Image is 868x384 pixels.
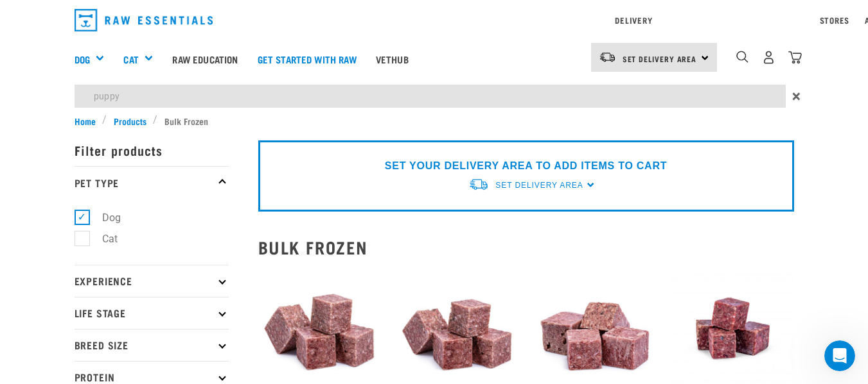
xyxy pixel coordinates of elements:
[599,51,616,63] img: van-moving.png
[792,85,801,108] span: ×
[736,51,748,63] img: home-icon-1@2x.png
[75,9,213,31] img: Raw Essentials Logo
[75,134,229,166] p: Filter products
[64,4,804,37] nav: dropdown navigation
[75,52,90,67] a: Dog
[824,340,855,371] iframe: Intercom live chat
[114,114,146,128] span: Products
[163,33,247,85] a: Raw Education
[123,52,138,67] a: Cat
[762,51,775,64] img: user.png
[75,265,229,297] p: Experience
[75,329,229,361] p: Breed Size
[788,51,802,64] img: home-icon@2x.png
[820,18,850,22] a: Stores
[258,237,794,257] h2: Bulk Frozen
[75,166,229,198] p: Pet Type
[75,114,103,128] a: Home
[615,18,652,22] a: Delivery
[82,210,126,226] label: Dog
[75,297,229,329] p: Life Stage
[82,231,123,247] label: Cat
[623,56,697,61] span: Set Delivery Area
[495,181,583,190] span: Set Delivery Area
[75,114,794,128] nav: breadcrumbs
[385,158,667,174] p: SET YOUR DELIVERY AREA TO ADD ITEMS TO CART
[75,85,786,108] input: Search...
[75,114,96,128] span: Home
[366,33,418,85] a: Vethub
[248,33,366,85] a: Get started with Raw
[107,114,153,128] a: Products
[468,178,489,191] img: van-moving.png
